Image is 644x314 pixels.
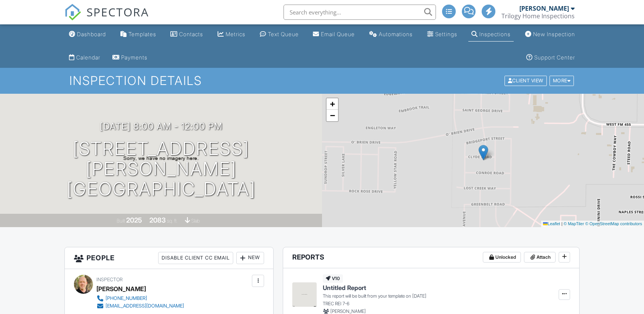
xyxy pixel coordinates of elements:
[96,277,123,282] span: Inspector
[284,5,436,20] input: Search everything...
[69,74,575,87] h1: Inspection Details
[179,31,203,37] div: Contacts
[330,99,335,109] span: +
[126,216,142,224] div: 2025
[106,295,147,301] div: [PHONE_NUMBER]
[257,27,302,42] a: Text Queue
[564,221,584,226] a: © MapTiler
[215,27,248,42] a: Metrics
[501,12,575,20] div: Trilogy Home Inspections
[96,283,146,295] div: [PERSON_NAME]
[77,31,106,37] div: Dashboard
[585,221,642,226] a: © OpenStreetMap contributors
[117,218,125,224] span: Built
[12,139,310,199] h1: [STREET_ADDRESS][PERSON_NAME] [GEOGRAPHIC_DATA]
[519,5,569,12] div: [PERSON_NAME]
[167,27,206,42] a: Contacts
[321,31,355,37] div: Email Queue
[504,77,549,83] a: Client View
[366,27,416,42] a: Automations (Advanced)
[479,31,511,37] div: Inspections
[64,4,81,21] img: The Best Home Inspection Software - Spectora
[66,27,109,42] a: Dashboard
[549,76,574,86] div: More
[533,31,575,37] div: New Inspection
[468,27,514,42] a: Inspections
[109,51,151,65] a: Payments
[117,27,159,42] a: Templates
[191,218,200,224] span: slab
[226,31,245,37] div: Metrics
[310,27,358,42] a: Email Queue
[64,10,149,26] a: SPECTORA
[236,252,264,264] div: New
[561,221,562,226] span: |
[523,51,578,65] a: Support Center
[87,4,149,20] span: SPECTORA
[128,31,156,37] div: Templates
[121,54,147,61] div: Payments
[534,54,575,61] div: Support Center
[479,145,488,160] img: Marker
[379,31,413,37] div: Automations
[167,218,178,224] span: sq. ft.
[435,31,457,37] div: Settings
[100,121,223,131] h3: [DATE] 8:00 am - 12:00 pm
[424,27,460,42] a: Settings
[106,303,184,309] div: [EMAIL_ADDRESS][DOMAIN_NAME]
[327,98,338,110] a: Zoom in
[149,216,166,224] div: 2083
[96,295,184,302] a: [PHONE_NUMBER]
[96,302,184,310] a: [EMAIL_ADDRESS][DOMAIN_NAME]
[505,76,547,86] div: Client View
[522,27,578,42] a: New Inspection
[65,247,273,269] h3: People
[330,111,335,120] span: −
[158,252,233,264] div: Disable Client CC Email
[268,31,299,37] div: Text Queue
[327,110,338,121] a: Zoom out
[66,51,103,65] a: Calendar
[76,54,100,61] div: Calendar
[543,221,560,226] a: Leaflet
